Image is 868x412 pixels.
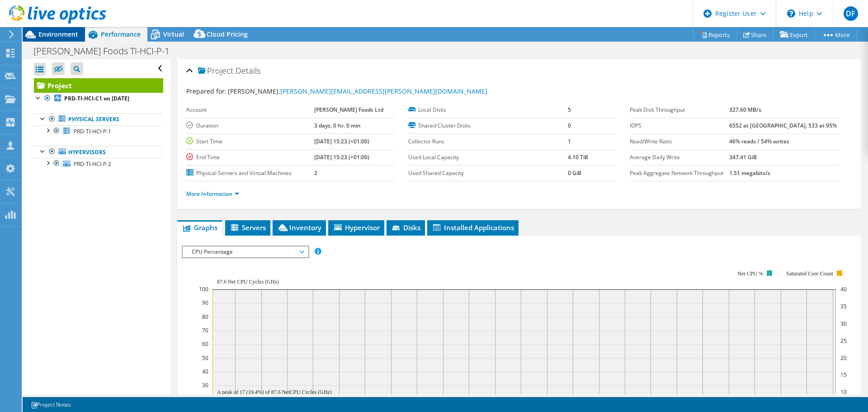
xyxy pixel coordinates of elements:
span: DF [844,6,858,21]
a: PRD-TI-HCI-P-2 [34,158,163,170]
b: 5 [568,106,571,114]
a: Physical Servers [34,114,163,125]
text: 40 [202,368,208,375]
label: Duration [186,121,314,130]
text: 30 [202,381,208,389]
a: More [815,28,857,42]
span: Installed Applications [432,223,514,232]
b: 6552 at [GEOGRAPHIC_DATA], 533 at 95% [729,122,837,129]
text: 40 [840,285,847,293]
b: [DATE] 15:23 (+01:00) [314,153,369,161]
a: Reports [693,28,737,42]
span: Inventory [277,223,321,232]
b: 4.10 TiB [568,153,588,161]
text: Saturated Core Count [786,270,834,277]
text: 30 [840,320,847,327]
text: 100 [199,285,208,293]
text: 90 [202,299,208,307]
a: More Information [186,190,239,198]
a: PRD-TI-HCI-P-1 [34,125,163,137]
text: A peak of 17 (19.4%) of 87.6 NetCPU Cycles (GHz) [217,389,332,395]
text: 35 [840,303,847,310]
label: Read/Write Ratio [630,137,729,146]
label: Used Local Capacity [408,153,568,162]
label: Peak Aggregate Network Throughput [630,169,729,178]
label: IOPS [630,121,729,130]
a: Share [736,28,774,42]
label: Collector Runs [408,137,568,146]
a: Project [34,78,163,93]
text: 15 [840,371,847,379]
b: 0 [568,122,571,129]
a: PRD-TI-HCI-C1 on [DATE] [34,93,163,104]
span: Project [198,66,233,76]
b: 0 GiB [568,169,581,177]
span: Cloud Pricing [207,30,248,38]
b: 2 [314,169,317,177]
text: 60 [202,340,208,348]
span: [PERSON_NAME], [228,87,487,95]
text: Net CPU % [738,270,764,277]
b: 347.41 GiB [729,153,757,161]
span: CPU Percentage [187,246,303,257]
b: PRD-TI-HCI-C1 on [DATE] [64,95,129,102]
b: [DATE] 15:23 (+01:00) [314,137,369,145]
label: Local Disks [408,105,568,114]
span: Details [236,65,260,76]
span: Virtual [163,30,184,38]
label: Average Daily Write [630,153,729,162]
svg: \n [787,9,795,18]
label: Peak Disk Throughput [630,105,729,114]
text: 25 [840,337,847,345]
h1: [PERSON_NAME] Foods TI-HCI-P-1 [29,46,184,56]
b: [PERSON_NAME] Foods Ltd [314,106,383,114]
a: Export [773,28,815,42]
b: 3 days, 0 hr, 0 min [314,122,361,129]
label: Account [186,105,314,114]
span: Graphs [182,223,217,232]
span: Disks [391,223,420,232]
a: Hypervisors [34,146,163,158]
label: Start Time [186,137,314,146]
span: Servers [230,223,266,232]
text: 50 [202,354,208,362]
label: Used Shared Capacity [408,169,568,178]
text: 87.6 Net CPU Cycles (GHz) [217,279,279,285]
b: 1.51 megabits/s [729,169,770,177]
label: Shared Cluster Disks [408,121,568,130]
b: 1 [568,137,571,145]
text: 20 [840,354,847,362]
span: PRD-TI-HCI-P-2 [74,160,111,168]
b: 46% reads / 54% writes [729,137,789,145]
text: 80 [202,313,208,321]
text: 10 [840,388,847,396]
a: [PERSON_NAME][EMAIL_ADDRESS][PERSON_NAME][DOMAIN_NAME] [280,87,487,95]
a: Project Notes [24,399,77,410]
text: 70 [202,327,208,334]
span: Performance [101,30,141,38]
b: 327.60 MB/s [729,106,761,114]
span: Hypervisor [333,223,380,232]
label: Prepared for: [186,87,226,95]
span: Environment [38,30,78,38]
span: PRD-TI-HCI-P-1 [74,128,111,135]
label: Physical Servers and Virtual Machines [186,169,314,178]
label: End Time [186,153,314,162]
